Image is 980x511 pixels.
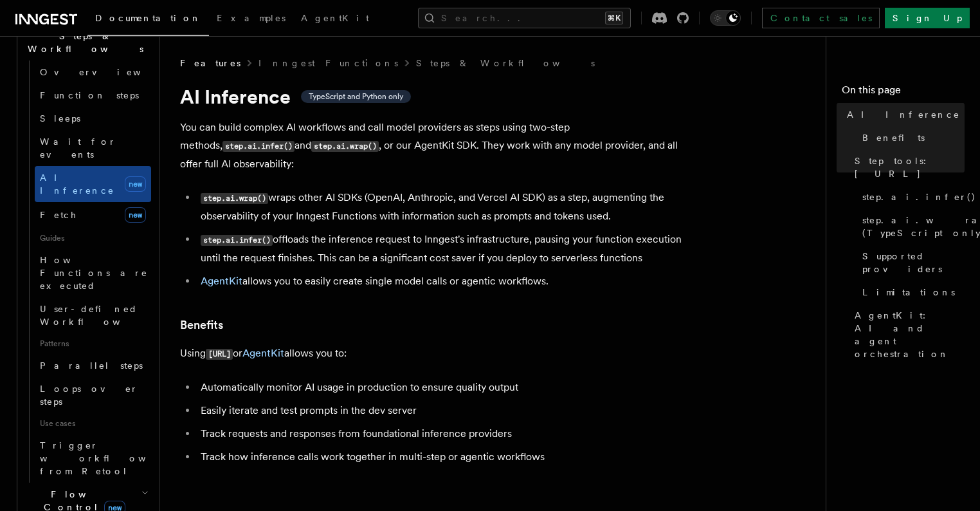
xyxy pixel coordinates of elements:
[125,176,146,192] span: new
[180,344,694,363] p: Using or allows you to:
[311,141,379,152] code: step.ai.wrap()
[180,118,694,173] p: You can build complex AI workflows and call model providers as steps using two-step methods, and ...
[293,4,377,35] a: AgentKit
[40,136,116,160] span: Wait for events
[217,13,286,23] span: Examples
[35,354,151,377] a: Parallel steps
[710,10,741,26] button: Toggle dark mode
[842,82,965,103] h4: On this page
[40,90,139,100] span: Function steps
[180,57,240,70] span: Features
[40,172,114,196] span: AI Inference
[35,377,151,413] a: Loops over steps
[35,434,151,483] a: Trigger workflows from Retool
[222,141,295,152] code: step.ai.infer()
[35,333,151,354] span: Patterns
[201,235,273,246] code: step.ai.infer()
[197,272,694,290] li: allows you to easily create single model calls or agentic workflows.
[855,309,965,360] span: AgentKit: AI and agent orchestration
[842,103,965,126] a: AI Inference
[35,130,151,166] a: Wait for events
[35,413,151,434] span: Use cases
[40,210,77,220] span: Fetch
[125,207,146,223] span: new
[857,126,965,149] a: Benefits
[23,24,151,60] button: Steps & Workflows
[35,202,151,228] a: Fetchnew
[857,245,965,281] a: Supported providers
[605,12,623,24] kbd: ⌘K
[862,131,925,144] span: Benefits
[259,57,398,70] a: Inngest Functions
[847,108,960,121] span: AI Inference
[35,60,151,84] a: Overview
[23,30,143,55] span: Steps & Workflows
[855,154,965,180] span: Step tools: [URL]
[857,281,965,304] a: Limitations
[40,255,148,291] span: How Functions are executed
[418,8,631,28] button: Search...⌘K
[40,360,143,371] span: Parallel steps
[309,91,403,102] span: TypeScript and Python only
[35,228,151,248] span: Guides
[862,250,965,275] span: Supported providers
[95,13,201,23] span: Documentation
[35,84,151,107] a: Function steps
[201,193,268,204] code: step.ai.wrap()
[35,297,151,333] a: User-defined Workflows
[857,209,965,245] a: step.ai.wrap() (TypeScript only)
[180,316,223,334] a: Benefits
[40,67,172,77] span: Overview
[849,304,965,366] a: AgentKit: AI and agent orchestration
[242,347,284,359] a: AgentKit
[206,349,233,360] code: [URL]
[197,189,694,225] li: wraps other AI SDKs (OpenAI, Anthropic, and Vercel AI SDK) as a step, augmenting the observabilit...
[862,286,955,299] span: Limitations
[416,57,595,70] a: Steps & Workflows
[197,230,694,267] li: offloads the inference request to Inngest's infrastructure, pausing your function execution until...
[209,4,293,35] a: Examples
[301,13,369,23] span: AgentKit
[197,425,694,443] li: Track requests and responses from foundational inference providers
[35,166,151,202] a: AI Inferencenew
[35,248,151,297] a: How Functions are executed
[180,85,694,108] h1: AI Inference
[762,8,880,28] a: Contact sales
[40,304,156,327] span: User-defined Workflows
[857,185,965,209] a: step.ai.infer()
[197,448,694,466] li: Track how inference calls work together in multi-step or agentic workflows
[35,107,151,130] a: Sleeps
[40,113,80,124] span: Sleeps
[87,4,209,36] a: Documentation
[40,384,138,407] span: Loops over steps
[197,402,694,420] li: Easily iterate and test prompts in the dev server
[201,275,242,287] a: AgentKit
[885,8,970,28] a: Sign Up
[849,149,965,185] a: Step tools: [URL]
[197,378,694,396] li: Automatically monitor AI usage in production to ensure quality output
[23,60,151,483] div: Steps & Workflows
[40,440,181,476] span: Trigger workflows from Retool
[862,190,976,203] span: step.ai.infer()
